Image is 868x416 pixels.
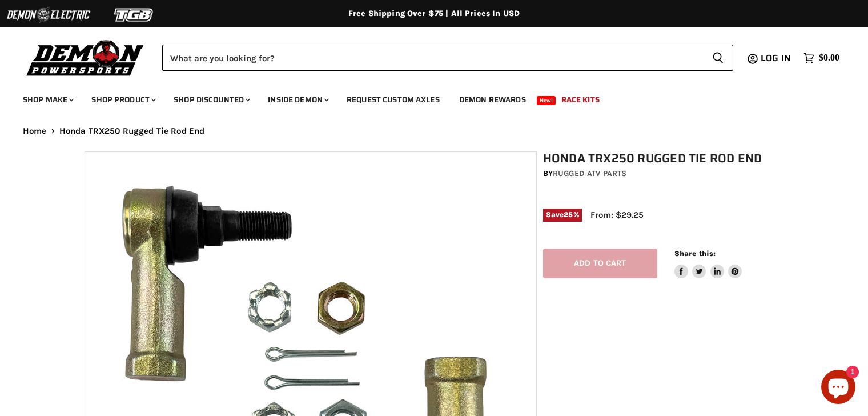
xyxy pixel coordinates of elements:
[553,88,608,111] a: Race Kits
[590,210,644,220] span: From: $29.25
[761,51,791,65] span: Log in
[543,151,790,166] h1: Honda TRX250 Rugged Tie Rod End
[14,83,837,111] ul: Main menu
[83,88,163,111] a: Shop Product
[91,4,177,26] img: TGB Logo 2
[338,88,448,111] a: Request Custom Axles
[819,53,839,63] span: $0.00
[165,88,257,111] a: Shop Discounted
[564,210,573,219] span: 25
[259,88,336,111] a: Inside Demon
[756,53,798,63] a: Log in
[59,126,205,136] span: Honda TRX250 Rugged Tie Rod End
[703,45,733,71] button: Search
[162,45,703,71] input: Search
[23,126,47,136] a: Home
[674,249,742,279] aside: Share this:
[818,370,859,407] inbox-online-store-chat: Shopify online store chat
[674,249,716,258] span: Share this:
[23,37,148,78] img: Demon Powersports
[553,169,626,178] a: Rugged ATV Parts
[162,45,733,71] form: Product
[537,96,556,105] span: New!
[798,50,845,66] a: $0.00
[14,88,81,111] a: Shop Make
[543,167,790,180] div: by
[6,4,91,26] img: Demon Electric Logo 2
[543,209,582,221] span: Save %
[451,88,535,111] a: Demon Rewards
